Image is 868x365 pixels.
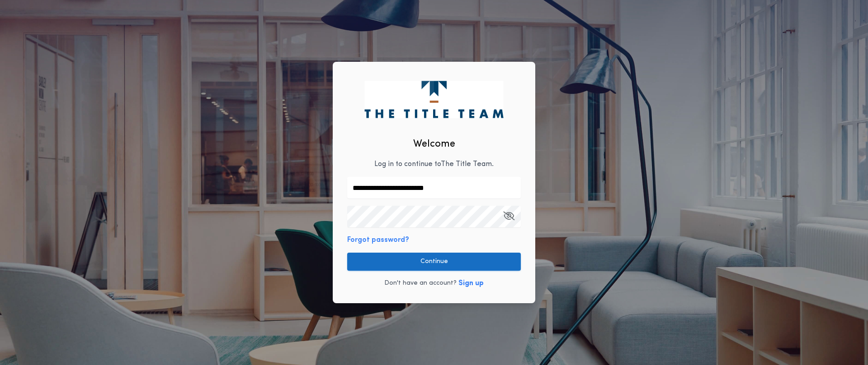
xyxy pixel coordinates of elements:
[374,159,494,170] p: Log in to continue to The Title Team .
[413,137,455,152] h2: Welcome
[364,81,503,118] img: logo
[384,279,457,288] p: Don't have an account?
[347,253,521,271] button: Continue
[347,235,409,245] button: Forgot password?
[458,278,484,289] button: Sign up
